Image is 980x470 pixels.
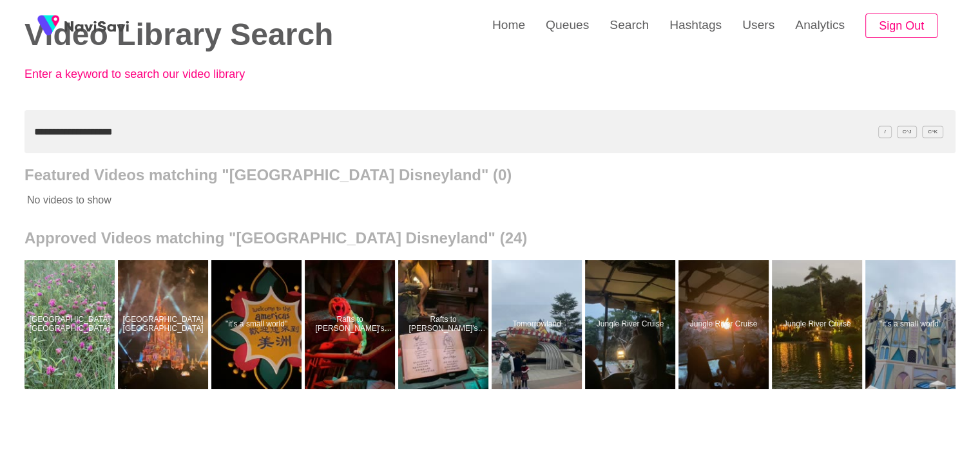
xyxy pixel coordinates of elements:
[678,260,772,389] a: Jungle River CruiseJungle River Cruise
[24,166,956,184] h2: Featured Videos matching "[GEOGRAPHIC_DATA] Disneyland" (0)
[492,260,585,389] a: TomorrowlandTomorrowland
[922,126,943,138] span: C^K
[24,68,308,81] p: Enter a keyword to search our video library
[305,260,398,389] a: Rafts to [PERSON_NAME]'s TreehouseRafts to Tarzan's Treehouse
[878,126,891,138] span: /
[32,10,64,42] img: fireSpot
[24,184,862,216] p: No videos to show
[398,260,492,389] a: Rafts to [PERSON_NAME]'s TreehouseRafts to Tarzan's Treehouse
[865,14,937,39] button: Sign Out
[897,126,918,138] span: C^J
[24,260,118,389] a: [GEOGRAPHIC_DATA] [GEOGRAPHIC_DATA]Hong Kong Disneyland Castle Hub
[865,260,959,389] a: "it's a small world""it's a small world"
[24,229,956,247] h2: Approved Videos matching "[GEOGRAPHIC_DATA] Disneyland" (24)
[772,260,865,389] a: Jungle River CruiseJungle River Cruise
[585,260,678,389] a: Jungle River CruiseJungle River Cruise
[211,260,305,389] a: "it's a small world""it's a small world"
[64,19,129,32] img: fireSpot
[118,260,211,389] a: [GEOGRAPHIC_DATA] [GEOGRAPHIC_DATA]Hong Kong Disneyland Castle Hub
